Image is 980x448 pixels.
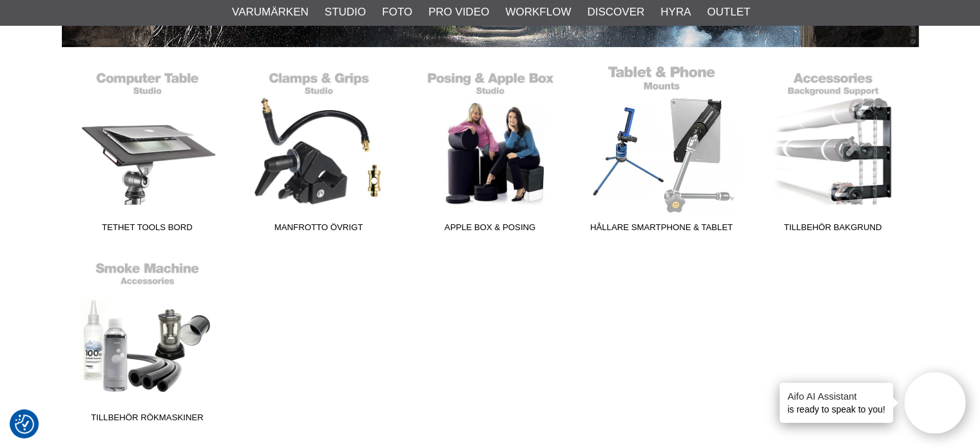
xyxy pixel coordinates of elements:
[62,64,233,239] a: Tethet Tools Bord
[233,64,405,239] a: Manfrotto övrigt
[405,64,576,239] a: Apple Box & Posing
[62,221,233,239] span: Tethet Tools Bord
[15,413,34,436] button: Samtyckesinställningar
[62,255,233,429] a: Tillbehör Rökmaskiner
[505,4,571,21] a: Workflow
[747,64,919,239] a: Tillbehör Bakgrund
[382,4,412,21] a: Foto
[232,4,309,21] a: Varumärken
[780,383,893,423] div: is ready to speak to you!
[233,221,405,239] span: Manfrotto övrigt
[747,221,919,239] span: Tillbehör Bakgrund
[15,414,34,434] img: Revisit consent button
[576,221,747,239] span: Hållare Smartphone & Tablet
[587,4,644,21] a: Discover
[405,221,576,239] span: Apple Box & Posing
[576,64,747,239] a: Hållare Smartphone & Tablet
[325,4,366,21] a: Studio
[428,4,489,21] a: Pro Video
[62,411,233,429] span: Tillbehör Rökmaskiner
[660,4,691,21] a: Hyra
[787,389,885,403] h4: Aifo AI Assistant
[707,4,750,21] a: Outlet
